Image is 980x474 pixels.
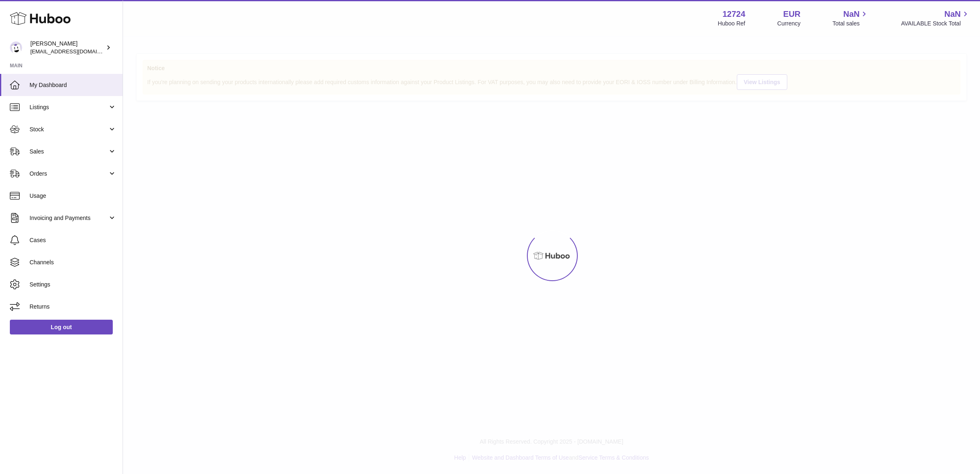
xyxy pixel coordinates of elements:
[30,81,116,89] span: My Dashboard
[30,148,108,156] span: Sales
[30,303,116,311] span: Returns
[722,9,745,20] strong: 12724
[10,41,22,54] img: internalAdmin-12724@internal.huboo.com
[832,9,869,27] a: NaN Total sales
[30,236,116,244] span: Cases
[30,192,116,200] span: Usage
[783,9,800,20] strong: EUR
[777,20,801,27] div: Currency
[30,103,108,111] span: Listings
[901,9,970,27] a: NaN AVAILABLE Stock Total
[944,9,961,20] span: NaN
[843,9,859,20] span: NaN
[10,320,113,334] a: Log out
[832,20,869,27] span: Total sales
[30,170,108,178] span: Orders
[30,40,104,55] div: [PERSON_NAME]
[30,48,121,55] span: [EMAIL_ADDRESS][DOMAIN_NAME]
[901,20,970,27] span: AVAILABLE Stock Total
[30,281,116,289] span: Settings
[30,126,108,133] span: Stock
[30,259,116,266] span: Channels
[30,214,108,222] span: Invoicing and Payments
[718,20,745,27] div: Huboo Ref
